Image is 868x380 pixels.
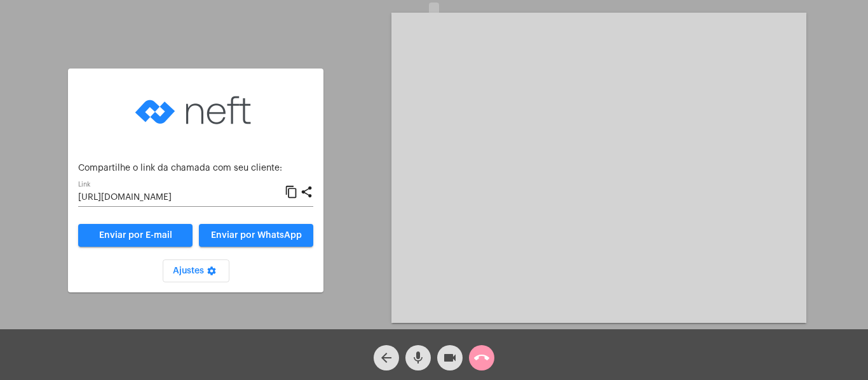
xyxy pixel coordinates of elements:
[163,259,229,282] button: Ajustes
[410,350,426,365] mat-icon: mic
[285,185,298,200] mat-icon: content_copy
[173,266,219,275] span: Ajustes
[78,164,313,173] p: Compartilhe o link da chamada com seu cliente:
[204,266,219,281] mat-icon: settings
[474,350,489,365] mat-icon: call_end
[379,350,394,365] mat-icon: arrow_back
[132,79,259,142] img: logo-neft-novo-2.png
[211,231,302,240] span: Enviar por WhatsApp
[199,224,313,247] button: Enviar por WhatsApp
[300,185,313,200] mat-icon: share
[442,350,458,365] mat-icon: videocam
[78,224,193,247] a: Enviar por E-mail
[99,231,172,240] span: Enviar por E-mail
